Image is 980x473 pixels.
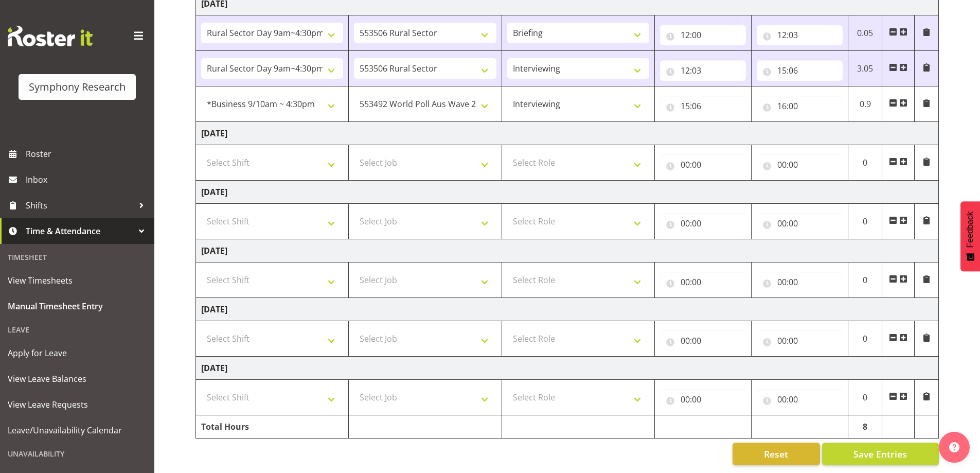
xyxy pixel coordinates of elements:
[8,273,147,288] span: View Timesheets
[848,415,882,439] td: 8
[8,299,147,314] span: Manual Timesheet Entry
[3,293,152,319] a: Manual Timesheet Entry
[848,86,882,122] td: 0.9
[26,198,134,213] span: Shifts
[757,330,843,351] input: Click to select...
[26,223,134,239] span: Time & Attendance
[3,443,152,464] div: Unavailability
[764,447,788,461] span: Reset
[848,145,882,181] td: 0
[848,380,882,415] td: 0
[757,154,843,175] input: Click to select...
[848,321,882,357] td: 0
[196,239,939,262] td: [DATE]
[848,15,882,51] td: 0.05
[3,366,152,392] a: View Leave Balances
[660,272,746,292] input: Click to select...
[660,25,746,45] input: Click to select...
[196,298,939,321] td: [DATE]
[3,268,152,293] a: View Timesheets
[196,357,939,380] td: [DATE]
[960,201,980,271] button: Feedback - Show survey
[3,392,152,417] a: View Leave Requests
[660,213,746,234] input: Click to select...
[660,330,746,351] input: Click to select...
[853,447,907,461] span: Save Entries
[660,154,746,175] input: Click to select...
[848,51,882,86] td: 3.05
[966,212,975,248] span: Feedback
[3,247,152,268] div: Timesheet
[3,417,152,443] a: Leave/Unavailability Calendar
[660,60,746,81] input: Click to select...
[8,345,147,361] span: Apply for Leave
[848,262,882,298] td: 0
[196,181,939,204] td: [DATE]
[26,146,149,162] span: Roster
[29,79,126,95] div: Symphony Research
[757,96,843,116] input: Click to select...
[733,443,820,465] button: Reset
[757,60,843,81] input: Click to select...
[8,26,93,46] img: Rosterit website logo
[822,443,939,465] button: Save Entries
[757,272,843,292] input: Click to select...
[949,442,959,452] img: help-xxl-2.png
[3,340,152,366] a: Apply for Leave
[8,397,147,412] span: View Leave Requests
[26,172,149,187] span: Inbox
[196,122,939,145] td: [DATE]
[660,389,746,410] input: Click to select...
[848,204,882,239] td: 0
[757,213,843,234] input: Click to select...
[8,371,147,387] span: View Leave Balances
[196,415,349,439] td: Total Hours
[757,25,843,45] input: Click to select...
[3,319,152,340] div: Leave
[8,423,147,438] span: Leave/Unavailability Calendar
[757,389,843,410] input: Click to select...
[660,96,746,116] input: Click to select...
